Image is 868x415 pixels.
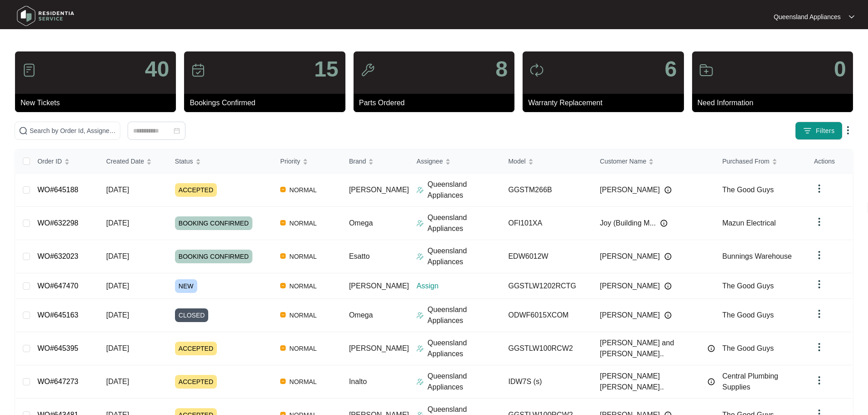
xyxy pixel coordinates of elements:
[409,149,501,174] th: Assignee
[722,252,791,260] span: Bunnings Warehouse
[286,343,320,354] span: NORMAL
[814,279,825,290] img: dropdown arrow
[593,149,715,174] th: Customer Name
[842,125,853,136] img: dropdown arrow
[814,342,825,353] img: dropdown arrow
[699,63,714,77] img: icon
[349,344,409,352] span: [PERSON_NAME]
[600,310,660,321] span: [PERSON_NAME]
[168,149,273,174] th: Status
[416,345,424,352] img: Assigner Icon
[286,218,320,229] span: NORMAL
[803,126,812,135] img: filter icon
[600,281,660,292] span: [PERSON_NAME]
[106,344,129,352] span: [DATE]
[37,219,78,227] a: WO#632298
[416,220,424,227] img: Assigner Icon
[314,58,338,80] p: 15
[175,156,193,166] span: Status
[175,250,252,263] span: BOOKING CONFIRMED
[37,378,78,385] a: WO#647273
[349,282,409,290] span: [PERSON_NAME]
[280,345,286,351] img: Vercel Logo
[501,207,592,240] td: OFI101XA
[280,156,300,166] span: Priority
[106,311,129,319] span: [DATE]
[14,2,77,30] img: residentia service logo
[814,216,825,227] img: dropdown arrow
[722,372,778,391] span: Central Plumbing Supplies
[664,253,672,260] img: Info icon
[501,240,592,273] td: EDW6012W
[600,251,660,262] span: [PERSON_NAME]
[145,58,169,80] p: 40
[37,252,78,260] a: WO#632023
[106,186,129,194] span: [DATE]
[715,149,806,174] th: Purchased From
[501,365,592,399] td: IDW7S (s)
[501,174,592,207] td: GGSTM266B
[106,282,129,290] span: [DATE]
[273,149,342,174] th: Priority
[416,156,443,166] span: Assignee
[280,253,286,259] img: Vercel Logo
[600,371,704,393] span: [PERSON_NAME] [PERSON_NAME]..
[814,375,825,386] img: dropdown arrow
[665,58,677,80] p: 6
[722,344,774,352] span: The Good Guys
[280,220,286,225] img: Vercel Logo
[528,97,683,108] p: Warranty Replacement
[175,308,209,322] span: CLOSED
[698,97,853,108] p: Need Information
[106,252,129,260] span: [DATE]
[722,156,769,166] span: Purchased From
[280,379,286,384] img: Vercel Logo
[816,126,835,136] span: Filters
[99,149,168,174] th: Created Date
[600,218,656,229] span: Joy (Building M...
[722,219,776,227] span: Mazun Electrical
[501,149,592,174] th: Model
[30,149,99,174] th: Order ID
[427,371,501,393] p: Queensland Appliances
[416,378,424,385] img: Assigner Icon
[349,219,373,227] span: Omega
[30,126,116,136] input: Search by Order Id, Assignee Name, Customer Name, Brand and Model
[427,179,501,201] p: Queensland Appliances
[774,12,841,21] p: Queensland Appliances
[722,282,774,290] span: The Good Guys
[416,253,424,260] img: Assigner Icon
[664,186,672,194] img: Info icon
[501,332,592,365] td: GGSTLW100RCW2
[37,311,78,319] a: WO#645163
[280,312,286,318] img: Vercel Logo
[286,281,320,292] span: NORMAL
[286,310,320,321] span: NORMAL
[280,283,286,288] img: Vercel Logo
[349,252,370,260] span: Esatto
[175,342,217,355] span: ACCEPTED
[37,282,78,290] a: WO#647470
[795,122,842,140] button: filter iconFilters
[37,156,62,166] span: Order ID
[106,378,129,385] span: [DATE]
[175,375,217,389] span: ACCEPTED
[37,186,78,194] a: WO#645188
[664,312,672,319] img: Info icon
[427,338,501,359] p: Queensland Appliances
[722,186,774,194] span: The Good Guys
[175,279,197,293] span: NEW
[190,97,345,108] p: Bookings Confirmed
[342,149,409,174] th: Brand
[508,156,525,166] span: Model
[708,345,715,352] img: Info icon
[600,184,660,195] span: [PERSON_NAME]
[600,156,647,166] span: Customer Name
[501,299,592,332] td: ODWF6015XCOM
[416,186,424,194] img: Assigner Icon
[349,156,366,166] span: Brand
[806,149,853,174] th: Actions
[359,97,514,108] p: Parts Ordered
[416,312,424,319] img: Assigner Icon
[191,63,205,77] img: icon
